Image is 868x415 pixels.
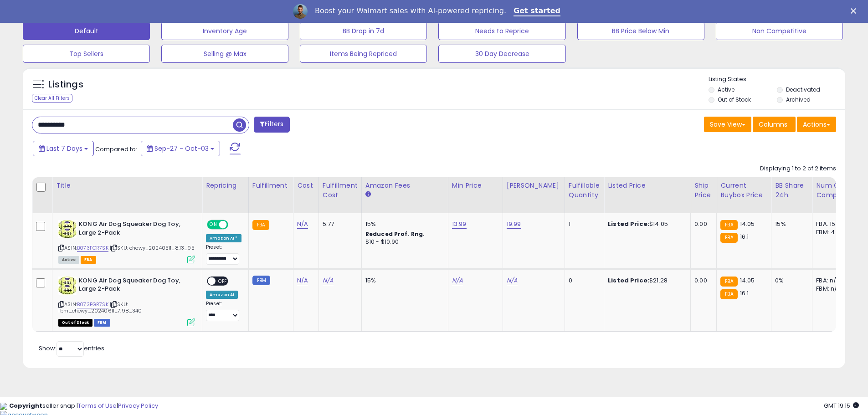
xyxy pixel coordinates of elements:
span: FBA [81,256,96,264]
button: Items Being Repriced [300,45,427,63]
a: 19.99 [507,220,521,229]
a: N/A [323,276,334,285]
div: Ship Price [694,181,713,200]
button: Top Sellers [23,45,150,63]
a: N/A [452,276,463,285]
a: N/A [507,276,518,285]
button: Last 7 Days [33,141,94,156]
div: 0.00 [694,277,709,285]
div: Clear All Filters [32,94,72,102]
img: 514PZcs2PyL._SL40_.jpg [58,277,77,295]
div: Fulfillment [252,181,289,190]
button: Filters [254,117,289,133]
div: Amazon Fees [365,181,444,190]
button: Needs to Reprice [438,22,565,40]
small: FBA [720,233,737,243]
a: B073FGR7SK [77,244,108,252]
div: $21.28 [608,277,683,285]
div: [PERSON_NAME] [507,181,561,190]
span: OFF [216,277,230,285]
span: Last 7 Days [46,144,82,153]
div: 15% [775,220,805,228]
div: 0% [775,277,805,285]
button: Default [23,22,150,40]
b: KONG Air Dog Squeaker Dog Toy, Large 2-Pack [79,220,190,239]
span: Columns [759,120,787,129]
span: Show: entries [39,344,104,353]
div: Preset: [206,244,241,265]
button: Sep-27 - Oct-03 [141,141,220,156]
div: Min Price [452,181,499,190]
span: All listings that are currently out of stock and unavailable for purchase on Amazon [58,319,92,327]
span: OFF [227,221,241,229]
div: Boost your Walmart sales with AI-powered repricing. [315,6,506,15]
div: $14.05 [608,220,683,228]
span: 14.05 [740,276,755,285]
div: Amazon AI * [206,234,241,242]
label: Deactivated [786,86,820,93]
small: FBA [720,220,737,230]
div: BB Share 24h. [775,181,808,200]
div: Fulfillable Quantity [569,181,600,200]
div: Listed Price [608,181,687,190]
div: Repricing [206,181,245,190]
button: 30 Day Decrease [438,45,565,63]
label: Active [718,86,734,93]
div: Fulfillment Cost [323,181,358,200]
a: B073FGR7SK [77,301,108,308]
span: FBM [94,319,110,327]
div: ASIN: [58,220,195,262]
span: 16.1 [740,232,749,241]
div: Displaying 1 to 2 of 2 items [760,164,836,173]
button: BB Drop in 7d [300,22,427,40]
div: Title [56,181,198,190]
span: | SKU: fbm_chewy_20240611_7.98_340 [58,301,142,314]
small: FBA [720,289,737,299]
img: Profile image for Adrian [293,4,308,19]
div: FBM: 4 [816,228,846,236]
small: FBA [252,220,269,230]
a: 13.99 [452,220,467,229]
div: 15% [365,220,441,228]
div: Close [851,8,860,14]
a: N/A [297,276,308,285]
div: FBA: n/a [816,277,846,285]
b: KONG Air Dog Squeaker Dog Toy, Large 2-Pack [79,277,190,296]
small: Amazon Fees. [365,190,371,199]
button: Save View [704,117,751,132]
b: Listed Price: [608,220,649,228]
div: $10 - $10.90 [365,238,441,246]
div: 15% [365,277,441,285]
label: Out of Stock [718,96,751,103]
b: Listed Price: [608,276,649,285]
a: Get started [514,6,560,16]
div: 0.00 [694,220,709,228]
div: 5.77 [323,220,354,228]
div: 0 [569,277,597,285]
div: FBA: 15 [816,220,846,228]
span: 16.1 [740,289,749,297]
span: | SKU: chewy_20240511_8.13_95 [110,244,195,251]
span: Compared to: [95,145,137,154]
div: Amazon AI [206,291,238,299]
div: Cost [297,181,315,190]
h5: Listings [48,78,83,91]
div: Num of Comp. [816,181,849,200]
div: FBM: n/a [816,285,846,293]
span: 14.05 [740,220,755,228]
span: All listings currently available for purchase on Amazon [58,256,79,264]
small: FBM [252,276,270,285]
button: Actions [797,117,836,132]
img: 514PZcs2PyL._SL40_.jpg [58,220,77,238]
button: Columns [753,117,796,132]
span: Sep-27 - Oct-03 [154,144,209,153]
button: BB Price Below Min [577,22,704,40]
p: Listing States: [709,75,845,84]
button: Selling @ Max [161,45,288,63]
small: FBA [720,277,737,287]
label: Archived [786,96,811,103]
span: ON [208,221,219,229]
div: Preset: [206,301,241,321]
div: ASIN: [58,277,195,325]
div: 1 [569,220,597,228]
